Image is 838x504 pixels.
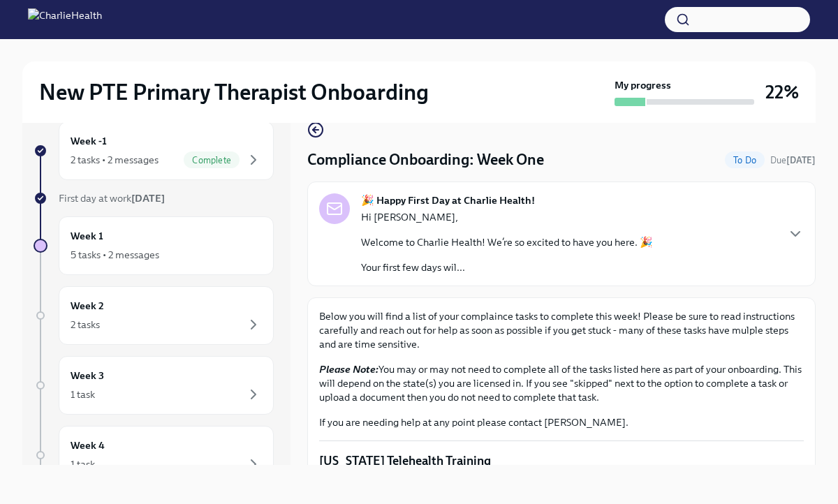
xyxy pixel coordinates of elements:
[786,155,816,165] strong: [DATE]
[319,452,804,469] p: [US_STATE] Telehealth Training
[71,387,95,401] div: 1 task
[361,193,535,207] strong: 🎉 Happy First Day at Charlie Health!
[34,286,274,345] a: Week 22 tasks
[34,216,274,275] a: Week 15 tasks • 2 messages
[34,426,274,484] a: Week 41 task
[71,133,107,149] h6: Week -1
[361,260,653,274] p: Your first few days wil...
[319,363,378,376] strong: Please Note:
[71,438,105,453] h6: Week 4
[765,80,799,105] h3: 22%
[770,155,816,165] span: Due
[361,235,653,249] p: Welcome to Charlie Health! We’re so excited to have you here. 🎉
[28,8,102,31] img: CharlieHealth
[71,457,95,471] div: 1 task
[34,191,274,205] a: First day at work[DATE]
[184,155,240,165] span: Complete
[71,318,100,332] div: 2 tasks
[361,210,653,224] p: Hi [PERSON_NAME],
[319,362,804,404] p: You may or may not need to complete all of the tasks listed here as part of your onboarding. This...
[59,192,165,205] span: First day at work
[71,248,159,262] div: 5 tasks • 2 messages
[615,78,671,92] strong: My progress
[307,149,544,170] h4: Compliance Onboarding: Week One
[39,78,429,106] h2: New PTE Primary Therapist Onboarding
[71,153,159,167] div: 2 tasks • 2 messages
[71,298,104,313] h6: Week 2
[319,309,804,351] p: Below you will find a list of your complaince tasks to complete this week! Please be sure to read...
[319,415,804,429] p: If you are needing help at any point please contact [PERSON_NAME].
[34,121,274,180] a: Week -12 tasks • 2 messagesComplete
[71,228,103,244] h6: Week 1
[725,155,765,165] span: To Do
[71,368,104,383] h6: Week 3
[770,154,816,167] span: October 4th, 2025 07:00
[131,192,165,205] strong: [DATE]
[34,356,274,415] a: Week 31 task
